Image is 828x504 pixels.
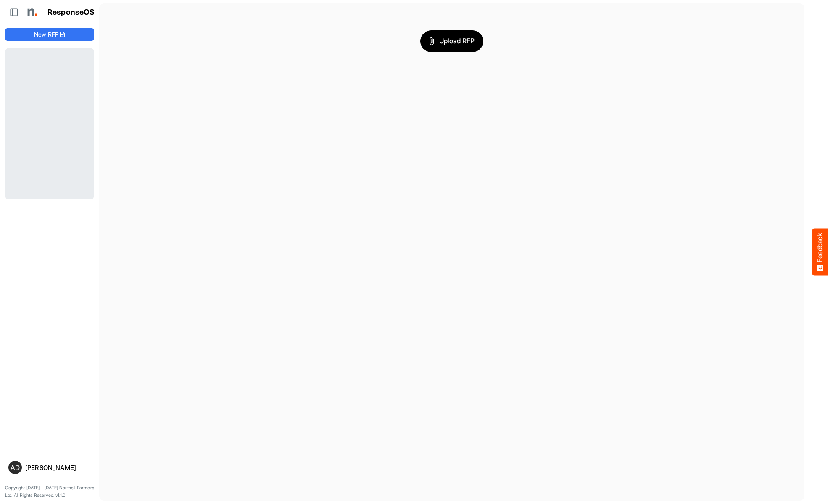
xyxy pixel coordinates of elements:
[47,8,95,17] h1: ResponseOS
[5,48,94,199] div: Loading...
[23,4,40,21] img: Northell
[25,464,91,471] div: [PERSON_NAME]
[420,30,483,52] button: Upload RFP
[812,229,828,276] button: Feedback
[11,464,20,471] span: AD
[5,484,94,499] p: Copyright [DATE] - [DATE] Northell Partners Ltd. All Rights Reserved. v1.1.0
[429,36,475,47] span: Upload RFP
[5,28,94,41] button: New RFP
